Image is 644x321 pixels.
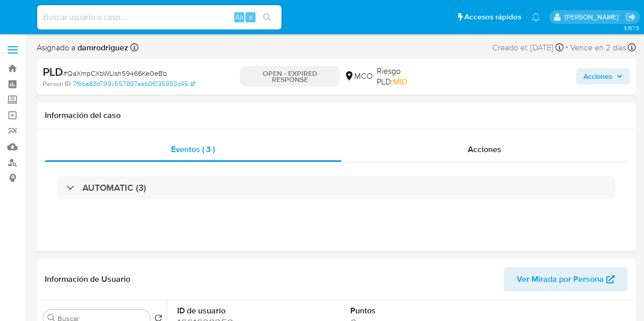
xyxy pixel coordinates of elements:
[468,143,501,155] span: Acciones
[344,71,373,82] div: MCO
[583,68,612,84] span: Acciones
[63,68,167,78] span: # QaXmpCXbWLlsh59466Ke0eBb
[517,267,604,291] span: Ver Mirada por Persona
[576,68,630,84] button: Acciones
[75,42,128,53] b: damrodriguez
[82,182,146,193] h3: AUTOMATIC (3)
[503,267,628,291] button: Ver Mirada por Persona
[235,12,243,22] span: Alt
[37,42,128,53] span: Asignado a
[240,66,340,86] p: OPEN - EXPIRED RESPONSE
[43,64,63,80] b: PLD
[626,12,636,22] a: Salir
[377,66,433,87] span: Riesgo PLD:
[73,79,195,89] a: 7f6ba83d799c557897eab0f035953d45
[350,305,456,316] dt: Puntos
[566,41,568,54] span: -
[171,143,215,155] span: Eventos ( 3 )
[531,13,540,21] a: Notificaciones
[257,10,277,24] button: search-icon
[57,176,615,199] div: AUTOMATIC (3)
[464,12,521,22] span: Accesos rápidos
[249,12,252,22] span: s
[45,274,130,284] h1: Información de Usuario
[37,11,282,24] input: Buscar usuario o caso...
[393,76,407,87] span: MID
[177,305,283,316] dt: ID de usuario
[45,110,628,121] h1: Información del caso
[43,79,71,89] b: Person ID
[565,12,622,22] p: damian.rodriguez@mercadolibre.com
[492,41,564,54] div: Creado el: [DATE]
[570,42,626,53] span: Vence en 2 días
